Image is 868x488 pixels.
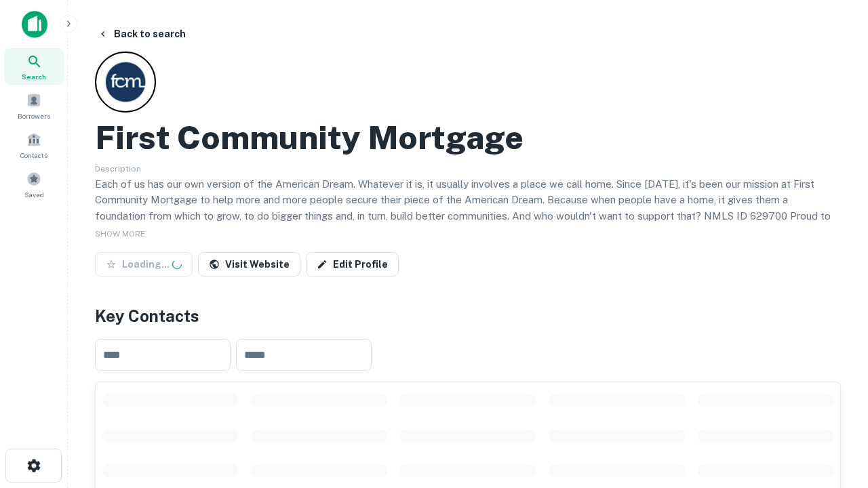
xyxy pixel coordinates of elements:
span: Borrowers [18,110,50,121]
p: Each of us has our own version of the American Dream. Whatever it is, it usually involves a place... [95,176,841,240]
a: Borrowers [4,87,64,124]
a: Search [4,48,64,85]
h2: First Community Mortgage [95,118,524,157]
span: Search [22,71,46,82]
h4: Key Contacts [95,304,841,328]
iframe: Chat Widget [800,336,868,401]
a: Contacts [4,127,64,163]
a: Edit Profile [306,252,399,277]
a: Visit Website [198,252,300,277]
img: capitalize-icon.png [22,11,47,38]
span: Saved [24,189,44,200]
a: Saved [4,166,64,203]
span: Contacts [20,150,47,161]
button: Back to search [92,22,191,46]
span: Description [95,164,141,174]
span: SHOW MORE [95,229,145,239]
